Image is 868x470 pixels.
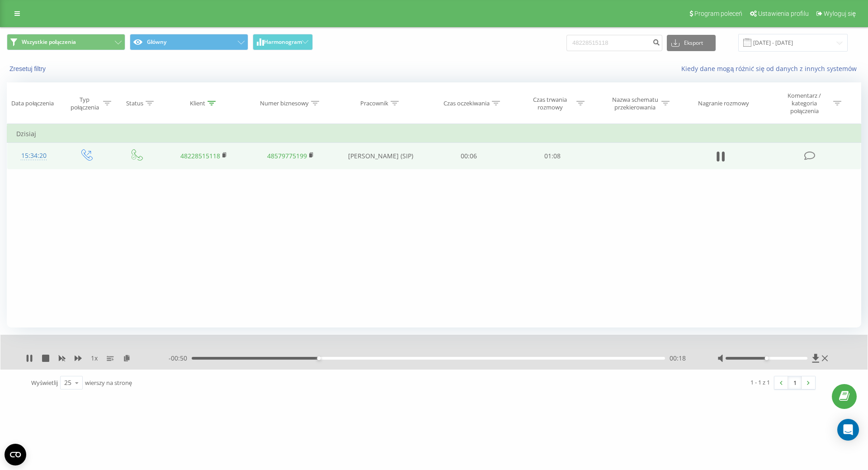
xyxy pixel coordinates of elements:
[126,100,143,107] div: Status
[22,38,76,46] span: Wszystkie połączenia
[758,10,809,17] span: Ustawienia profilu
[91,354,98,363] span: 1 x
[190,100,205,107] div: Klient
[837,419,859,441] div: Open Intercom Messenger
[824,10,856,17] span: Wyloguj się
[264,39,302,45] span: Harmonogram
[611,96,659,111] div: Nazwa schematu przekierowania
[764,356,768,360] div: Accessibility label
[68,96,101,111] div: Typ połączenia
[360,100,388,107] div: Pracownik
[694,10,742,17] span: Program poleceń
[180,152,220,160] a: 48228515118
[698,100,749,107] div: Nagranie rozmowy
[7,125,861,143] td: Dzisiaj
[670,354,686,363] span: 00:18
[64,378,71,387] div: 25
[85,379,132,387] span: wierszy na stronę
[427,143,510,169] td: 00:06
[267,152,307,160] a: 48579775199
[7,34,125,50] button: Wszystkie połączenia
[260,100,309,107] div: Numer biznesowy
[169,354,192,363] span: - 00:50
[31,379,58,387] span: Wyświetlij
[667,35,716,51] button: Eksport
[510,143,594,169] td: 01:08
[681,64,861,73] a: Kiedy dane mogą różnić się od danych z innych systemów
[16,147,52,165] div: 15:34:20
[788,376,802,389] a: 1
[253,34,313,50] button: Harmonogram
[5,444,26,465] button: Open CMP widget
[526,96,574,111] div: Czas trwania rozmowy
[317,356,321,360] div: Accessibility label
[11,100,54,107] div: Data połączenia
[7,65,50,73] button: Zresetuj filtry
[566,35,662,51] input: Wyszukiwanie według numeru
[778,92,831,115] div: Komentarz / kategoria połączenia
[443,100,490,107] div: Czas oczekiwania
[750,378,770,387] div: 1 - 1 z 1
[334,143,427,169] td: [PERSON_NAME] (SIP)
[130,34,248,50] button: Główny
